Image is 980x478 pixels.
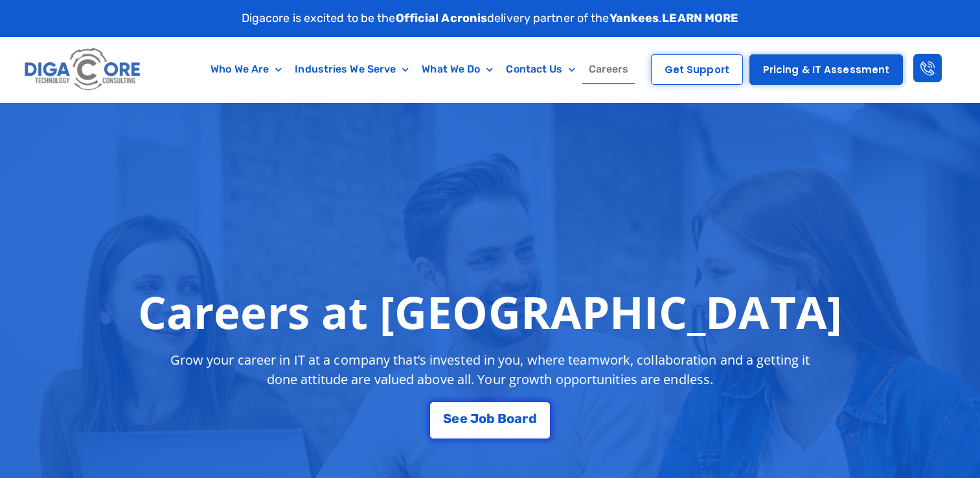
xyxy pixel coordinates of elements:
span: Pricing & IT Assessment [763,65,889,74]
span: d [529,412,537,425]
img: Digacore logo 1 [21,43,145,96]
span: J [470,412,479,425]
span: o [479,412,486,425]
span: e [460,412,468,425]
a: Contact Us [499,54,582,84]
h1: Careers at [GEOGRAPHIC_DATA] [138,286,842,337]
a: LEARN MORE [662,11,738,25]
span: a [514,412,522,425]
strong: Yankees [610,11,659,25]
span: Get Support [665,65,729,74]
a: Pricing & IT Assessment [749,54,903,85]
nav: Menu [197,54,643,84]
strong: Official Acronis [396,11,488,25]
a: Careers [582,54,635,84]
span: S [443,412,451,425]
a: What We Do [415,54,499,84]
a: See Job Board [430,402,549,438]
span: b [486,412,495,425]
p: Digacore is excited to be the delivery partner of the . [242,10,739,27]
span: r [522,412,528,425]
span: B [497,412,507,425]
span: o [507,412,514,425]
p: Grow your career in IT at a company that’s invested in you, where teamwork, collaboration and a g... [159,350,822,389]
span: e [451,412,459,425]
a: Get Support [651,54,743,85]
a: Who We Are [204,54,288,84]
a: Industries We Serve [288,54,415,84]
